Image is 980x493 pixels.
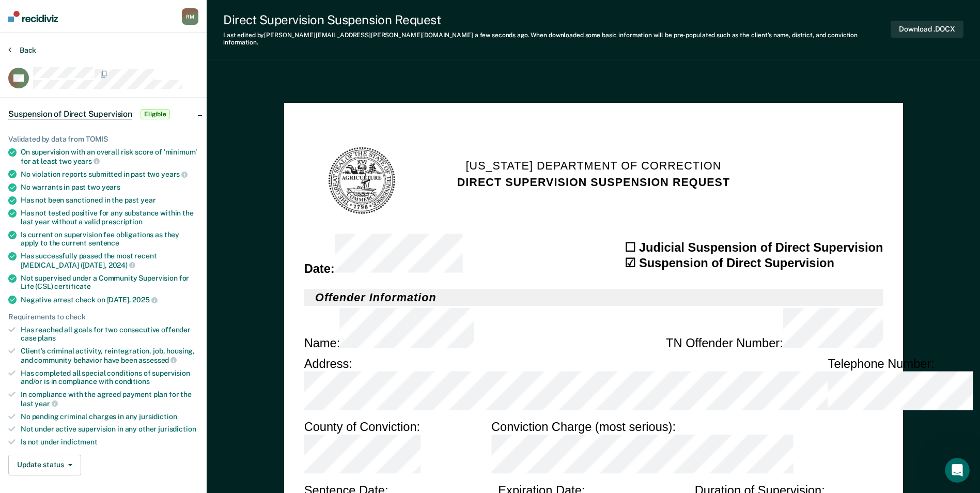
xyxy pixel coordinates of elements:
div: Not under active supervision in any other [21,425,198,434]
div: Has not been sanctioned in the past [21,196,198,205]
span: jurisdiction [158,425,196,433]
h2: DIRECT SUPERVISION SUSPENSION REQUEST [457,174,729,190]
div: Is not under [21,438,198,446]
div: Telephone Number : [828,356,973,414]
div: TN Offender Number : [666,309,883,351]
span: years [102,183,120,191]
iframe: Intercom live chat [945,458,970,483]
div: Conviction Charge (most serious) : [491,419,883,477]
span: years [161,170,188,178]
div: Validated by data from TOMIS [8,135,198,144]
span: year [141,196,155,204]
div: In compliance with the agreed payment plan for the last [21,390,198,408]
div: No warrants in past two [21,183,198,192]
span: conditions [115,377,150,386]
span: 2025 [132,296,157,304]
div: On supervision with an overall risk score of 'minimum' for at least two [21,148,198,165]
div: Is current on supervision fee obligations as they apply to the current [21,230,198,248]
div: Has reached all goals for two consecutive offender case [21,326,198,343]
div: Requirements to check [8,313,198,321]
span: indictment [61,438,98,446]
div: County of Conviction : [304,419,491,477]
div: ☐ Judicial Suspension of Direct Supervision [625,239,883,255]
span: plans [38,334,55,342]
div: No pending criminal charges in any [21,412,198,421]
span: Suspension of Direct Supervision [8,109,132,119]
span: assessed [138,356,177,364]
span: certificate [54,282,90,290]
div: Has not tested positive for any substance within the last year without a valid [21,209,198,226]
button: Download .DOCX [891,21,963,38]
span: jursidiction [139,412,177,421]
button: Back [8,45,36,55]
span: 2024) [108,261,135,269]
div: R M [182,8,198,25]
h2: Offender Information [304,289,883,306]
div: Direct Supervision Suspension Request [223,12,891,27]
span: prescription [101,218,142,226]
div: Negative arrest check on [DATE], [21,295,198,304]
span: a few seconds ago [475,32,528,39]
div: Has successfully passed the most recent [MEDICAL_DATA] ([DATE], [21,252,198,269]
div: Client’s criminal activity, reintegration, job, housing, and community behavior have been [21,347,198,364]
span: sentence [88,239,119,247]
button: Update status [8,455,81,475]
span: years [73,157,100,165]
div: Not supervised under a Community Supervision for Life (CSL) [21,274,198,291]
span: year [35,399,57,408]
div: Address : [304,356,828,414]
span: Eligible [141,109,170,119]
div: Has completed all special conditions of supervision and/or is in compliance with [21,369,198,387]
div: Last edited by [PERSON_NAME][EMAIL_ADDRESS][PERSON_NAME][DOMAIN_NAME] . When downloaded some basi... [223,32,891,47]
div: No violation reports submitted in past two [21,170,198,179]
div: Name : [304,309,473,351]
div: Date : [304,234,463,276]
img: Recidiviz [8,11,58,22]
button: RM [182,8,198,25]
h1: [US_STATE] Department of Correction [465,157,721,174]
div: ☑ Suspension of Direct Supervision [625,255,883,271]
